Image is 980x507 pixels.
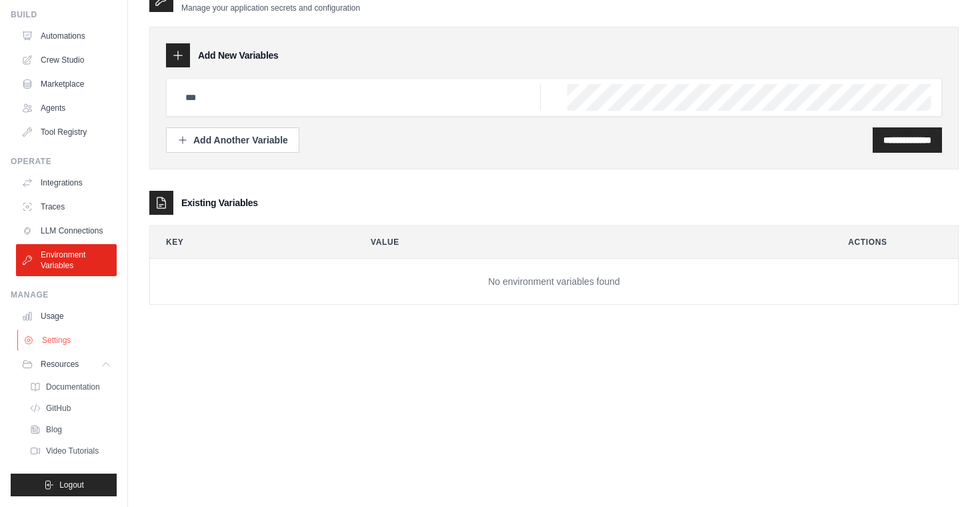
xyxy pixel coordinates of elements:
[24,420,117,439] a: Blog
[16,73,117,95] a: Marketplace
[16,97,117,119] a: Agents
[24,442,117,460] a: Video Tutorials
[150,259,958,305] td: No environment variables found
[16,49,117,71] a: Crew Studio
[17,330,118,351] a: Settings
[11,9,117,20] div: Build
[181,196,258,209] h3: Existing Variables
[16,220,117,241] a: LLM Connections
[24,399,117,418] a: GitHub
[16,354,117,375] button: Resources
[832,226,958,258] th: Actions
[46,424,62,435] span: Blog
[16,196,117,217] a: Traces
[16,25,117,47] a: Automations
[355,226,821,258] th: Value
[11,156,117,167] div: Operate
[181,3,360,13] p: Manage your application secrets and configuration
[16,306,117,327] a: Usage
[166,127,299,153] button: Add Another Variable
[24,378,117,396] a: Documentation
[16,121,117,143] a: Tool Registry
[46,403,71,414] span: GitHub
[177,133,288,147] div: Add Another Variable
[46,382,100,392] span: Documentation
[41,359,79,370] span: Resources
[11,290,117,300] div: Manage
[11,474,117,496] button: Logout
[150,226,344,258] th: Key
[59,480,84,490] span: Logout
[16,244,117,276] a: Environment Variables
[198,49,279,62] h3: Add New Variables
[16,172,117,193] a: Integrations
[46,446,99,456] span: Video Tutorials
